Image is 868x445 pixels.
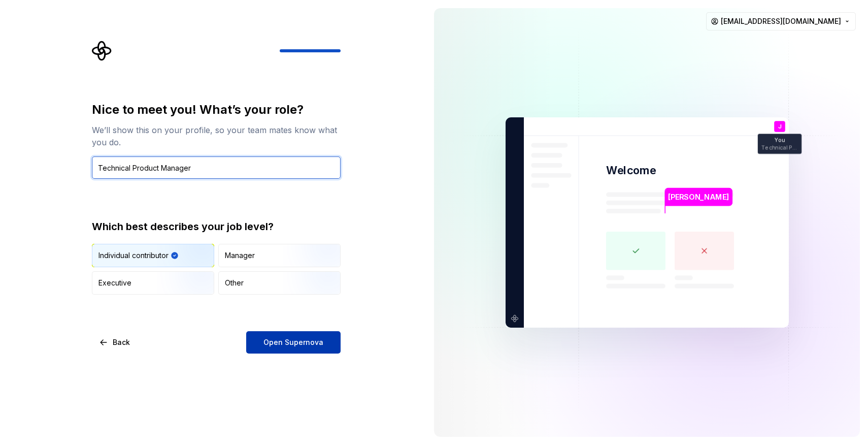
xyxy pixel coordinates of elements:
button: Open Supernova [246,331,341,354]
div: Which best describes your job level? [92,219,341,234]
div: Executive [98,278,131,288]
div: Nice to meet you! What’s your role? [92,102,341,118]
p: [PERSON_NAME] [668,192,729,203]
button: Back [92,331,139,354]
div: Individual contributor [98,250,169,261]
svg: Supernova Logo [92,41,112,61]
div: Manager [225,250,255,261]
p: Welcome [606,163,656,178]
input: Job title [92,156,341,179]
span: Open Supernova [263,337,323,347]
span: [EMAIL_ADDRESS][DOMAIN_NAME] [721,16,841,26]
button: [EMAIL_ADDRESS][DOMAIN_NAME] [706,12,856,30]
p: Technical Product Manager [761,145,798,150]
p: J [778,124,781,130]
div: We’ll show this on your profile, so your team mates know what you do. [92,124,341,148]
p: You [775,138,785,143]
div: Other [225,278,244,288]
span: Back [113,337,130,347]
